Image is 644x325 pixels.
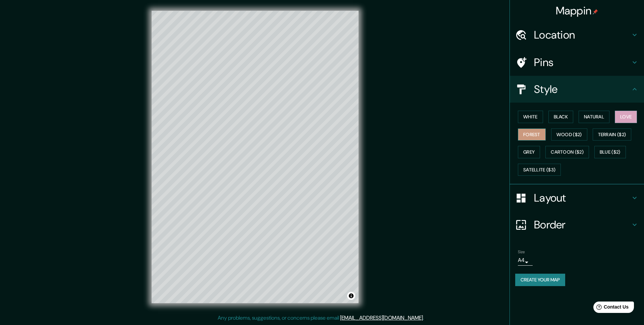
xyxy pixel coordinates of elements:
button: Cartoon ($2) [545,146,589,158]
h4: Border [534,218,631,231]
h4: Location [534,28,631,42]
button: Toggle attribution [347,292,355,300]
button: Black [548,111,574,123]
div: A4 [518,255,533,266]
iframe: Help widget launcher [584,299,637,318]
div: Layout [510,184,644,211]
div: . [425,314,426,322]
button: Forest [518,128,546,141]
button: Love [615,111,637,123]
div: Style [510,76,644,103]
h4: Layout [534,191,631,205]
label: Size [518,249,525,255]
button: White [518,111,543,123]
div: Location [510,21,644,48]
div: . [424,314,425,322]
button: Terrain ($2) [593,128,632,141]
button: Satellite ($3) [518,164,561,176]
h4: Style [534,83,631,96]
button: Create your map [515,274,565,286]
h4: Pins [534,56,631,69]
div: Border [510,211,644,238]
button: Blue ($2) [594,146,626,158]
button: Wood ($2) [551,128,587,141]
div: Pins [510,49,644,76]
button: Grey [518,146,540,158]
a: [EMAIL_ADDRESS][DOMAIN_NAME] [340,314,423,321]
img: pin-icon.png [593,9,598,14]
h4: Mappin [556,4,598,17]
button: Natural [579,111,609,123]
p: Any problems, suggestions, or concerns please email . [218,314,424,322]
